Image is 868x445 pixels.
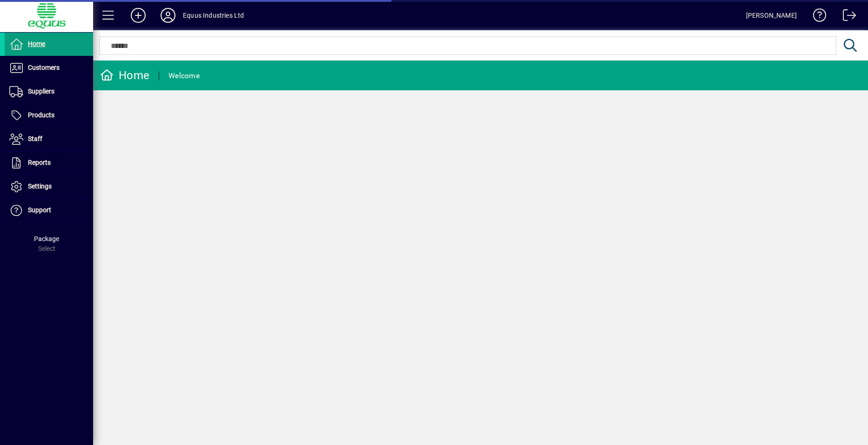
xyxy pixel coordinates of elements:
div: Home [100,68,149,83]
a: Reports [5,151,93,175]
span: Customers [28,64,60,71]
span: Home [28,40,45,47]
span: Products [28,111,54,119]
button: Add [123,7,153,24]
a: Support [5,199,93,222]
span: Staff [28,135,42,142]
a: Staff [5,128,93,151]
button: Profile [153,7,183,24]
div: Equus Industries Ltd [183,8,244,23]
span: Suppliers [28,88,54,95]
span: Settings [28,182,52,190]
a: Settings [5,175,93,198]
span: Package [34,235,59,243]
div: Welcome [168,68,200,83]
a: Products [5,104,93,127]
a: Customers [5,56,93,80]
a: Logout [836,2,856,32]
a: Suppliers [5,80,93,103]
span: Reports [28,159,51,166]
span: Support [28,206,51,214]
div: [PERSON_NAME] [746,8,797,23]
a: Knowledge Base [806,2,827,32]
